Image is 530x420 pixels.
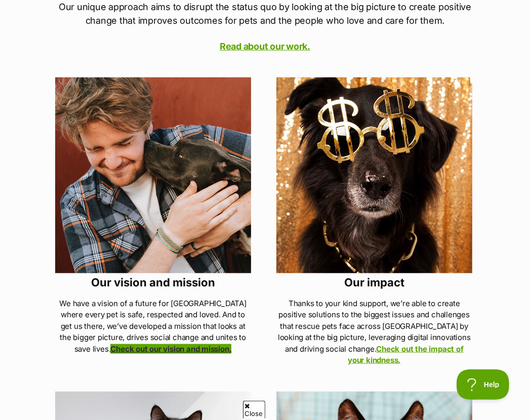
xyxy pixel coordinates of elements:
[55,77,251,273] img: our vision and mission
[91,276,215,289] a: Our vision and mission
[55,298,251,355] p: We have a vision of a future for [GEOGRAPHIC_DATA] where every pet is safe, respected and loved. ...
[276,298,472,366] p: Thanks to your kind support, we’re able to create positive solutions to the biggest issues and ch...
[276,77,472,273] img: our impact
[110,344,231,354] a: Check out our vision and mission.
[348,344,463,365] a: Check out the impact of your kindness.
[220,41,310,52] a: Read about our work.
[243,401,265,418] span: Close
[457,369,510,400] iframe: Help Scout Beacon - Open
[344,276,404,289] a: Our impact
